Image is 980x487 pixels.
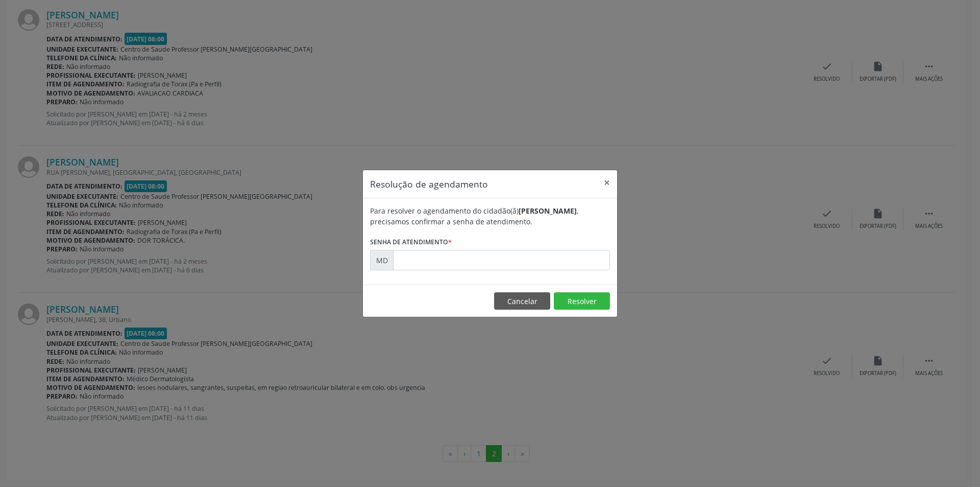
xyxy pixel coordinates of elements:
label: Senha de atendimento [370,234,452,250]
button: Cancelar [494,292,550,310]
button: Close [597,170,617,195]
b: [PERSON_NAME] [519,206,577,216]
h5: Resolução de agendamento [370,177,488,191]
button: Resolver [554,292,610,310]
div: MD [370,250,394,270]
div: Para resolver o agendamento do cidadão(ã) , precisamos confirmar a senha de atendimento. [370,205,610,227]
